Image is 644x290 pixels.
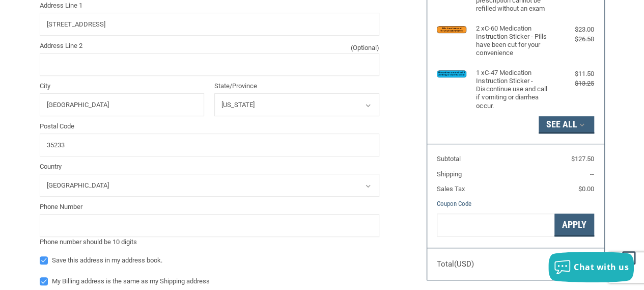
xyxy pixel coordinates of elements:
[214,81,379,91] label: State/Province
[40,256,379,265] label: Save this address in my address book.
[437,259,474,269] span: Total (USD)
[476,69,552,110] h4: 1 x C-47 Medication Instruction Sticker -Discontinue use and call if vomiting or diarrhea occur.
[40,121,379,131] label: Postal Code
[571,155,594,163] span: $127.50
[578,185,594,193] span: $0.00
[40,1,379,11] label: Address Line 1
[555,34,594,44] div: $26.50
[40,202,379,212] label: Phone Number
[351,43,379,53] small: (Optional)
[539,116,594,134] button: See All
[554,214,594,236] button: Apply
[437,200,471,207] a: Coupon Code
[40,162,379,172] label: Country
[574,261,629,273] span: Chat with us
[437,185,465,193] span: Sales Tax
[555,78,594,89] div: $13.25
[40,277,379,285] label: My Billing address is the same as my Shipping address
[40,41,379,51] label: Address Line 2
[548,252,634,282] button: Chat with us
[437,170,462,178] span: Shipping
[555,69,594,79] div: $11.50
[437,214,554,236] input: Gift Certificate or Coupon Code
[555,24,594,35] div: $23.00
[437,155,461,163] span: Subtotal
[40,237,379,247] div: Phone number should be 10 digits
[590,170,594,178] span: --
[40,81,205,91] label: City
[476,24,552,58] h4: 2 x C-60 Medication Instruction Sticker - Pills have been cut for your convenience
